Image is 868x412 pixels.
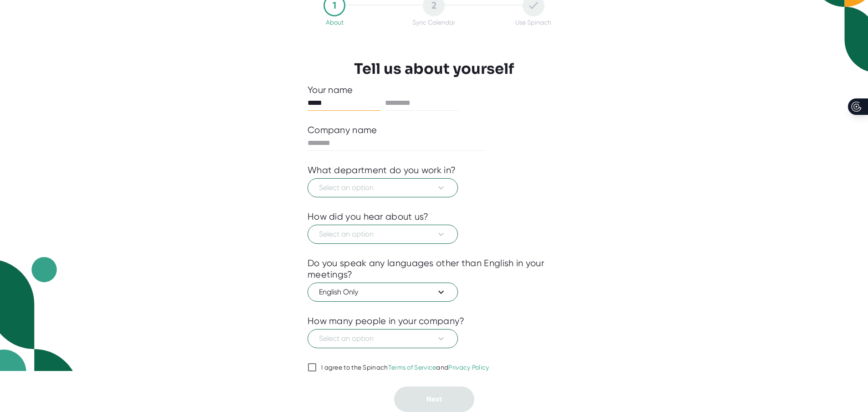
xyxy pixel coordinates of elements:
[426,395,442,403] span: Next
[308,165,456,176] div: What department do you work in?
[319,229,447,240] span: Select an option
[308,124,377,136] div: Company name
[326,19,344,26] div: About
[448,364,489,371] a: Privacy Policy
[308,315,465,327] div: How many people in your company?
[308,178,458,197] button: Select an option
[354,60,514,77] h3: Tell us about yourself
[308,283,458,302] button: English Only
[308,211,429,222] div: How did you hear about us?
[394,386,474,412] button: Next
[412,19,455,26] div: Sync Calendar
[515,19,551,26] div: Use Spinach
[319,287,447,298] span: English Only
[308,257,560,280] div: Do you speak any languages other than English in your meetings?
[319,333,447,344] span: Select an option
[319,182,447,193] span: Select an option
[308,329,458,348] button: Select an option
[308,225,458,244] button: Select an option
[321,364,489,372] div: I agree to the Spinach and
[388,364,437,371] a: Terms of Service
[308,84,560,96] div: Your name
